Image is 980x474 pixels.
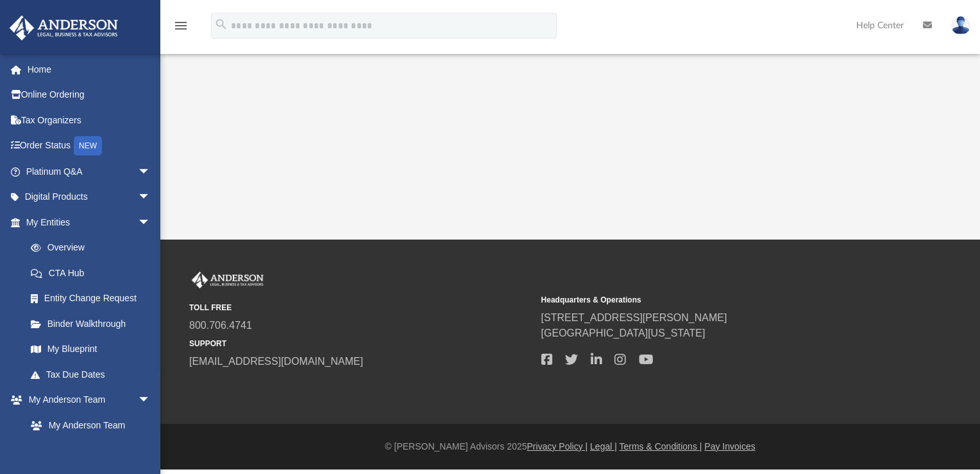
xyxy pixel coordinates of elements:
a: Overview [18,235,170,261]
a: Pay Invoices [704,441,755,452]
a: CTA Hub [18,260,170,286]
a: [EMAIL_ADDRESS][DOMAIN_NAME] [189,356,363,367]
a: My Anderson Teamarrow_drop_down [9,387,164,413]
small: SUPPORT [189,338,532,349]
a: Platinum Q&Aarrow_drop_down [9,159,170,184]
a: Terms & Conditions | [620,441,702,452]
a: 800.706.4741 [189,320,252,331]
a: Legal | [590,441,617,452]
a: Tax Organizers [9,107,170,133]
a: [STREET_ADDRESS][PERSON_NAME] [541,312,727,323]
a: [GEOGRAPHIC_DATA][US_STATE] [541,328,705,338]
i: search [214,17,228,31]
img: Anderson Advisors Platinum Portal [6,15,122,40]
a: Digital Productsarrow_drop_down [9,184,170,210]
small: TOLL FREE [189,302,532,313]
span: arrow_drop_down [138,209,164,236]
span: arrow_drop_down [138,159,164,185]
a: My Anderson Team [18,412,157,438]
a: My Entitiesarrow_drop_down [9,209,170,235]
a: My Blueprint [18,337,164,362]
a: Order StatusNEW [9,133,170,159]
a: Home [9,57,170,82]
img: User Pic [951,16,970,35]
a: menu [173,24,189,33]
a: Tax Due Dates [18,362,170,387]
span: arrow_drop_down [138,184,164,211]
a: Online Ordering [9,82,170,108]
small: Headquarters & Operations [541,294,884,306]
a: Binder Walkthrough [18,311,170,337]
i: menu [173,18,189,33]
img: Anderson Advisors Platinum Portal [189,272,266,288]
span: arrow_drop_down [138,387,164,414]
a: Entity Change Request [18,286,170,312]
a: Privacy Policy | [527,441,588,452]
div: © [PERSON_NAME] Advisors 2025 [160,440,980,453]
div: NEW [74,136,102,155]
